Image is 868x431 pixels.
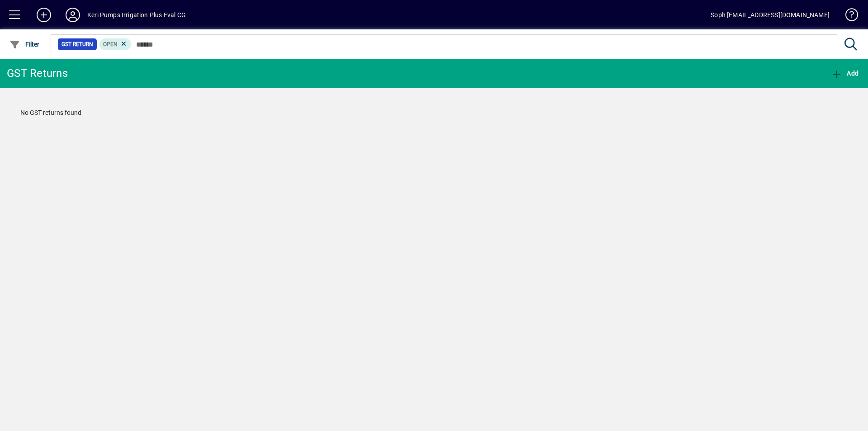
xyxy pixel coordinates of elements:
[711,8,830,22] div: Soph [EMAIL_ADDRESS][DOMAIN_NAME]
[11,99,857,127] div: No GST returns found
[7,66,68,81] div: GST Returns
[9,41,40,48] span: Filter
[103,41,118,47] span: Open
[839,2,857,31] a: Knowledge Base
[61,40,93,49] span: GST Return
[831,70,859,77] span: Add
[7,36,42,52] button: Filter
[829,65,861,81] button: Add
[29,7,58,23] button: Add
[58,7,87,23] button: Profile
[99,38,132,50] mat-chip: Status: Open
[87,8,186,22] div: Keri Pumps Irrigation Plus Eval CG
